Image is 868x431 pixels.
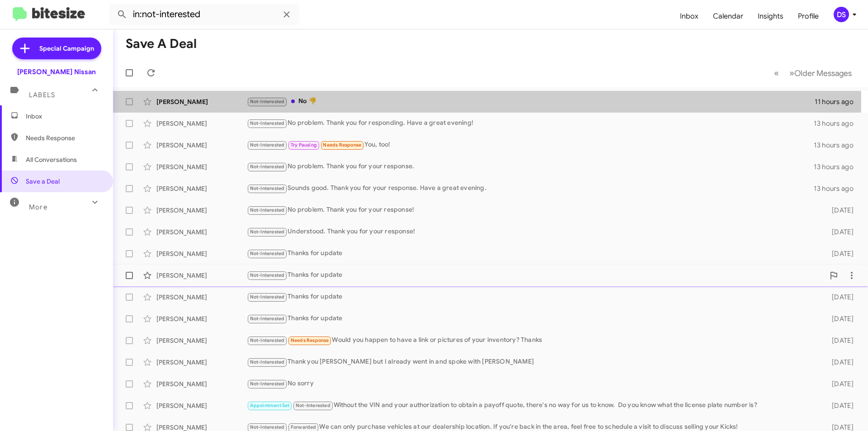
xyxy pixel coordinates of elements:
[250,337,285,343] span: Not-Interested
[247,183,814,194] div: Sounds good. Thank you for your response. Have a great evening.
[817,401,861,410] div: [DATE]
[247,140,814,150] div: You, too!
[247,161,814,172] div: No problem. Thank you for your response.
[814,119,861,128] div: 13 hours ago
[774,67,779,79] span: «
[296,403,330,408] span: Not-Interested
[814,141,861,150] div: 13 hours ago
[250,359,285,365] span: Not-Interested
[109,4,299,25] input: Search
[156,314,247,323] div: [PERSON_NAME]
[250,424,285,430] span: Not-Interested
[247,357,817,367] div: Thank you [PERSON_NAME] but I already went in and spoke with [PERSON_NAME]
[250,99,285,104] span: Not-Interested
[156,401,247,410] div: [PERSON_NAME]
[156,336,247,345] div: [PERSON_NAME]
[250,272,285,278] span: Not-Interested
[750,3,791,29] a: Insights
[247,400,817,411] div: Without the VIN and your authorization to obtain a payoff quote, there's no way for us to know. D...
[817,206,861,215] div: [DATE]
[789,67,794,79] span: »
[156,271,247,280] div: [PERSON_NAME]
[706,3,750,29] a: Calendar
[817,249,861,258] div: [DATE]
[826,7,858,22] button: DS
[12,38,101,59] a: Special Campaign
[817,314,861,323] div: [DATE]
[247,248,817,259] div: Thanks for update
[156,97,247,106] div: [PERSON_NAME]
[39,44,94,53] span: Special Campaign
[791,3,826,29] a: Profile
[126,37,197,51] h1: Save a Deal
[250,251,285,256] span: Not-Interested
[250,164,285,170] span: Not-Interested
[156,119,247,128] div: [PERSON_NAME]
[250,403,290,408] span: Appointment Set
[814,162,861,171] div: 13 hours ago
[247,227,817,237] div: Understood. Thank you for your response!
[817,379,861,388] div: [DATE]
[156,293,247,302] div: [PERSON_NAME]
[815,97,861,106] div: 11 hours ago
[29,91,55,99] span: Labels
[250,229,285,235] span: Not-Interested
[250,207,285,213] span: Not-Interested
[817,358,861,367] div: [DATE]
[250,142,285,148] span: Not-Interested
[250,294,285,300] span: Not-Interested
[784,64,857,82] button: Next
[156,379,247,388] div: [PERSON_NAME]
[250,120,285,126] span: Not-Interested
[817,336,861,345] div: [DATE]
[156,249,247,258] div: [PERSON_NAME]
[834,7,849,22] div: DS
[769,64,784,82] button: Previous
[17,67,96,76] div: [PERSON_NAME] Nissan
[247,379,817,389] div: No sorry
[673,3,706,29] a: Inbox
[26,133,103,142] span: Needs Response
[817,227,861,237] div: [DATE]
[247,292,817,302] div: Thanks for update
[247,335,817,346] div: Would you happen to have a link or pictures of your inventory? Thanks
[769,64,857,82] nav: Page navigation example
[156,206,247,215] div: [PERSON_NAME]
[156,162,247,171] div: [PERSON_NAME]
[26,112,103,121] span: Inbox
[814,184,861,193] div: 13 hours ago
[291,337,329,343] span: Needs Response
[247,205,817,215] div: No problem. Thank you for your response!
[250,185,285,191] span: Not-Interested
[247,118,814,128] div: No problem. Thank you for responding. Have a great evening!
[26,177,60,186] span: Save a Deal
[26,155,77,164] span: All Conversations
[29,203,47,211] span: More
[250,316,285,322] span: Not-Interested
[156,227,247,237] div: [PERSON_NAME]
[291,142,317,148] span: Try Pausing
[156,184,247,193] div: [PERSON_NAME]
[323,142,361,148] span: Needs Response
[247,96,815,107] div: No 👎
[156,358,247,367] div: [PERSON_NAME]
[247,313,817,324] div: Thanks for update
[250,381,285,387] span: Not-Interested
[817,293,861,302] div: [DATE]
[794,68,852,78] span: Older Messages
[247,270,825,280] div: Thanks for update
[156,141,247,150] div: [PERSON_NAME]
